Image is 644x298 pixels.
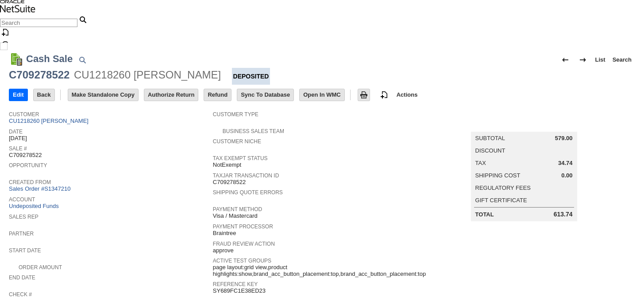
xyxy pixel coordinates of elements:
a: Payment Method [213,206,262,212]
img: Previous [560,55,571,65]
a: TaxJar Transaction ID [213,173,279,179]
span: Visa / Mastercard [213,212,258,220]
a: Reference Key [213,281,258,287]
a: Tax [475,160,486,166]
input: Back [34,89,54,101]
a: Actions [393,91,421,98]
span: 34.74 [558,160,573,167]
span: approve [213,247,234,254]
a: Fraud Review Action [213,241,275,247]
input: Refund [204,89,231,101]
a: Active Test Groups [213,258,271,264]
input: Authorize Return [144,89,198,101]
a: Start Date [9,247,41,254]
a: Tax Exempt Status [213,155,268,161]
a: Sales Order #S1347210 [9,185,73,192]
span: Braintree [213,230,236,237]
span: page layout:grid view,product highlights:show,brand_acc_button_placement:top,brand_acc_button_pla... [213,264,426,278]
caption: Summary [471,118,577,132]
a: Partner [9,231,34,237]
a: Undeposited Funds [9,203,59,209]
a: Customer Niche [213,138,261,145]
img: Quick Find [77,55,88,65]
a: Subtotal [475,135,505,141]
a: Sales Rep [9,214,39,220]
a: Shipping Cost [475,172,521,179]
span: C709278522 [213,179,246,186]
a: Search [609,53,635,67]
div: C709278522 [9,68,69,82]
a: List [592,53,609,67]
a: Check # [9,291,32,298]
a: Customer [9,111,39,118]
a: Customer Type [213,111,258,118]
a: Payment Processor [213,223,273,230]
a: CU1218260 [PERSON_NAME] [9,118,91,124]
input: Open In WMC [300,89,344,101]
a: Shipping Quote Errors [213,189,283,196]
img: Next [578,55,588,65]
span: 0.00 [561,172,572,179]
img: Print [359,90,369,100]
a: End Date [9,274,35,281]
span: SY689FC1E38ED23 [213,287,266,294]
a: Created From [9,179,51,185]
a: Business Sales Team [223,128,284,134]
svg: Search [77,14,88,25]
span: C709278522 [9,152,42,159]
span: 613.74 [554,211,573,218]
input: Sync To Database [237,89,293,101]
a: Gift Certificate [475,197,527,204]
img: add-record.svg [379,90,389,100]
a: Total [475,211,494,218]
input: Print [358,89,370,101]
a: Account [9,196,35,203]
div: CU1218260 [PERSON_NAME] [74,68,221,82]
a: Opportunity [9,162,47,169]
input: Make Standalone Copy [68,89,138,101]
a: Discount [475,147,505,154]
a: Regulatory Fees [475,184,531,191]
a: Sale # [9,145,27,152]
span: NotExempt [213,161,241,169]
a: Order Amount [19,264,62,271]
input: Edit [9,89,27,101]
span: 579.00 [555,135,573,142]
span: [DATE] [9,135,27,142]
h1: Cash Sale [26,51,73,66]
a: Date [9,129,23,135]
div: Deposited [232,68,270,85]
